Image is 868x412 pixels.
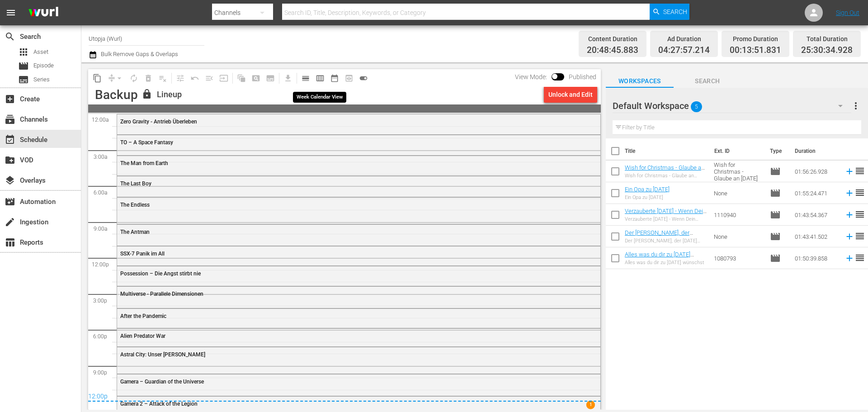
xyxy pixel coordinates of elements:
span: Copy Lineup [90,71,104,85]
span: Overlays [5,175,15,186]
span: Search [663,4,687,20]
span: Workspaces [606,76,674,87]
span: Astral City: Unser [PERSON_NAME] [120,351,205,358]
a: Alles was du dir zu [DATE] wünschst [625,251,694,265]
span: Multiverse - Parallele Dimensionen [120,291,203,297]
td: 1110940 [710,204,766,226]
span: The Endless [120,202,150,208]
td: 01:43:54.367 [791,204,841,226]
span: Loop Content [127,71,141,85]
span: 5 [691,97,702,116]
span: reorder [854,231,865,242]
span: Update Metadata from Key Asset [217,71,231,85]
span: reorder [854,166,865,176]
td: 01:56:26.928 [791,161,841,182]
span: menu [5,7,16,18]
span: lock [142,89,152,99]
span: 1 [586,400,595,409]
span: Episode [770,209,781,220]
span: reorder [854,187,865,198]
td: Wish for Christmas - Glaube an [DATE] [710,161,766,182]
span: calendar_view_week_outlined [316,74,325,83]
td: None [710,182,766,204]
span: Published [564,73,601,81]
span: 04:27:57.214 [658,45,710,56]
span: View Mode: [510,73,552,81]
td: None [710,226,766,247]
td: 01:43:41.502 [791,226,841,247]
span: Day Calendar View [295,69,313,87]
span: After the Pandemic [120,313,166,319]
span: Episode [770,188,781,199]
span: Search [5,31,15,42]
span: Bulk Remove Gaps & Overlaps [99,51,178,57]
img: ans4CAIJ8jUAAAAAAAAAAAAAAAAAAAAAAAAgQb4GAAAAAAAAAAAAAAAAAAAAAAAAJMjXAAAAAAAAAAAAAAAAAAAAAAAAgAT5G... [22,2,65,24]
div: Verzauberte [DATE] - Wenn Dein Herz tanzt [625,216,707,222]
span: Reports [5,237,15,248]
span: Episode [18,61,29,71]
span: Automation [5,196,15,207]
span: reorder [854,209,865,220]
span: Schedule [5,134,15,145]
span: Select an event to delete [141,71,156,85]
svg: Add to Schedule [844,253,854,263]
div: Ein Opa zu [DATE] [625,194,670,200]
span: The Last Boy [120,180,151,187]
span: Clear Lineup [156,71,170,85]
span: Fill episodes with ad slates [202,71,217,85]
span: Create Series Block [263,71,278,85]
span: Episode [770,166,781,177]
div: Ad Duration [658,33,710,45]
th: Ext. ID [709,138,764,164]
span: calendar_view_day_outlined [301,74,310,83]
span: Episode [770,231,781,242]
a: Der [PERSON_NAME], der [DATE] rettete [625,229,693,243]
span: Ingestion [5,217,15,227]
span: Revert to Primary Episode [188,71,202,85]
th: Title [625,138,709,164]
span: SSX-7 Panik im All [120,251,165,257]
td: 1080793 [710,247,766,269]
span: toggle_on [359,74,368,83]
svg: Add to Schedule [844,232,854,242]
span: Channels [5,114,15,125]
span: Toggle to switch from Published to Draft view. [552,73,558,80]
span: TO – A Space Fantasy [120,139,173,146]
div: Default Workspace [613,93,851,118]
span: content_copy [93,74,102,83]
div: Der [PERSON_NAME], der [DATE] rettete [625,238,707,244]
span: Refresh All Search Blocks [231,69,249,87]
span: Gamera – Guardian of the Universe [120,379,204,385]
span: Customize Events [170,69,188,87]
div: Total Duration [801,33,853,45]
span: Zero Gravity - Antrieb Überleben [120,118,197,125]
span: Create [5,94,15,104]
span: Asset [18,47,29,57]
span: date_range_outlined [330,74,339,83]
span: Asset [33,47,48,57]
a: Verzauberte [DATE] - Wenn Dein Herz tanzt [625,208,707,221]
div: 12:00p [88,393,601,402]
svg: Add to Schedule [844,188,854,198]
svg: Add to Schedule [844,210,854,220]
div: Wish for Christmas - Glaube an [DATE] [625,173,707,179]
span: Possession – Die Angst stirbt nie [120,270,201,277]
span: Create Search Block [249,71,263,85]
th: Duration [789,138,844,164]
span: Gamera 2 – Attack of the Legion [120,401,198,407]
button: Unlock and Edit [544,86,597,103]
td: 01:55:24.471 [791,182,841,204]
div: Promo Duration [730,33,781,45]
span: 20:48:45.883 [587,45,638,56]
span: reorder [854,252,865,263]
div: Unlock and Edit [548,86,593,103]
div: Backup [95,87,138,102]
span: 25:30:34.928 [801,45,853,56]
span: more_vert [850,100,861,111]
a: Wish for Christmas - Glaube an [DATE] [625,164,705,178]
td: 01:50:39.858 [791,247,841,269]
svg: Add to Schedule [844,166,854,176]
div: Lineup [157,90,182,99]
span: 24 hours Lineup View is ON [356,71,371,85]
span: Month Calendar View [327,71,342,85]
